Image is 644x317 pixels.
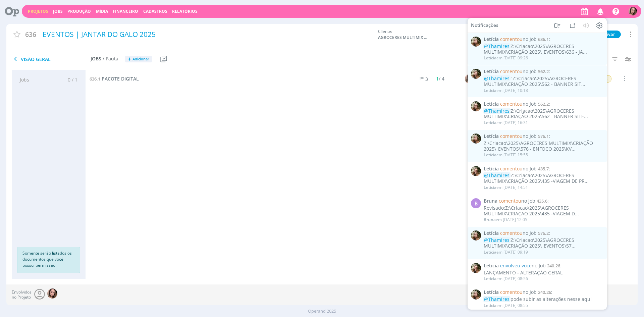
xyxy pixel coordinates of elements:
[471,22,498,28] span: Notificações
[63,76,77,83] span: 0 / 1
[499,198,521,204] span: comentou
[128,56,131,63] span: +
[500,101,523,107] span: comentou
[484,263,499,268] span: Letícia
[538,165,549,171] span: 435.7
[484,101,499,107] span: Letícia
[51,9,65,14] button: Jobs
[484,153,528,157] div: em [DATE] 15:55
[484,184,496,190] span: Letícia
[91,56,101,62] span: Jobs
[500,289,523,295] span: comentou
[500,68,537,74] span: no Job
[500,165,523,171] span: comentou
[484,37,499,42] span: Letícia
[125,56,152,63] button: +Adicionar
[484,185,528,190] div: em [DATE] 14:51
[90,75,139,83] a: 636.1PACOTE DIGITAL
[484,173,603,184] div: Z:\Criacao\2025\AGROCERES MULTIMIX\CRIAÇÃO 2025\435 -VIAGEM DE PR...
[53,8,63,14] a: Jobs
[471,230,481,241] img: L
[484,37,603,42] span: :
[484,134,499,139] span: Letícia
[538,101,549,107] span: 562.2
[484,263,603,268] span: :
[484,249,496,255] span: Letícia
[65,9,93,14] button: Produção
[471,101,481,111] img: L
[484,107,509,114] span: @Thamires
[484,296,509,302] span: @Thamires
[500,36,523,42] span: comentou
[538,36,549,42] span: 636.1
[484,120,528,125] div: em [DATE] 16:31
[484,303,528,308] div: em [DATE] 08:55
[484,237,603,249] div: Z:\Criacao\2025\AGROCERES MULTIMIX\CRIAÇÃO 2025\_EVENTOS\57...
[500,262,546,268] span: no Job
[484,166,603,171] span: :
[378,29,529,41] div: Cliente:
[537,198,547,204] span: 435.6
[500,230,523,236] span: comentou
[538,289,551,295] span: 240.26
[113,8,138,14] a: Financeiro
[426,76,428,82] span: 3
[538,230,549,236] span: 576.2
[471,289,481,300] img: L
[484,55,496,61] span: Letícia
[484,69,603,74] span: :
[484,134,603,139] span: :
[484,152,496,158] span: Letícia
[12,55,91,63] span: Visão Geral
[12,290,32,300] span: Envolvidos no Projeto
[484,69,499,74] span: Letícia
[484,302,496,308] span: Letícia
[484,217,496,222] span: Bruna
[172,8,198,14] a: Relatórios
[141,9,169,14] button: Cadastros
[40,27,375,42] div: EVENTOS | JANTAR DO GALO 2025
[500,68,523,74] span: comentou
[484,87,496,93] span: Letícia
[378,35,428,41] span: AGROCERES MULTIMIX NUTRIÇÃO ANIMAL LTDA.
[484,75,509,82] span: @Thamires
[500,165,537,171] span: no Job
[500,133,523,139] span: comentou
[484,276,496,281] span: Letícia
[111,9,140,14] button: Financeiro
[484,43,509,49] span: @Thamires
[484,230,603,236] span: :
[484,76,603,87] div: "Z:\Criacao\2025\AGROCERES MULTIMIX\CRIAÇÃO 2025\562 - BANNER SIT...
[500,101,537,107] span: no Job
[484,217,527,222] div: em [DATE] 12:05
[484,237,509,243] span: @Thamires
[484,230,499,236] span: Letícia
[471,69,481,79] img: L
[484,108,603,119] div: Z:\Criacao\2025\AGROCERES MULTIMIX\CRIAÇÃO 2025\562 - BANNER SITE...
[500,262,532,268] span: envolveu você
[484,205,603,217] div: Revisado:Z:\Criacao\2025\AGROCERES MULTIMIX\CRIAÇÃO 2025\435 -VIAGEM D...
[132,57,149,61] span: Adicionar
[500,230,537,236] span: no Job
[484,120,496,125] span: Letícia
[484,172,509,178] span: @Thamires
[500,289,537,295] span: no Job
[471,198,481,208] div: B
[484,270,603,275] div: LANÇAMENTO - ALTERAÇÃO GERAL
[484,289,603,295] span: :
[538,133,549,139] span: 576.1
[471,263,481,273] img: L
[436,75,445,82] span: / 4
[484,276,528,281] div: em [DATE] 08:56
[484,44,603,55] div: Z:\Criacao\2025\AGROCERES MULTIMIX\CRIAÇÃO 2025\_EVENTOS\636 - JA...
[22,250,75,268] p: Somente serão listados os documentos que você possui permissão
[484,88,528,93] div: em [DATE] 10:18
[170,9,200,14] button: Relatórios
[471,166,481,176] img: L
[67,8,91,14] a: Produção
[436,75,439,82] span: 1
[94,9,110,14] button: Mídia
[547,262,560,268] span: 240.26
[484,141,603,152] div: Z:\Criacao\2025\AGROCERES MULTIMIX\CRIAÇÃO 2025\_EVENTOS\576 - ENFOCO 2025\KV...
[538,68,549,74] span: 562.2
